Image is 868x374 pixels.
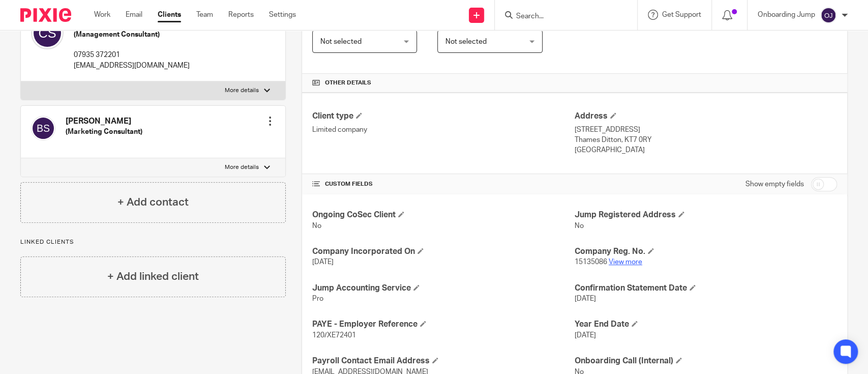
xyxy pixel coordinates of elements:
img: svg%3E [31,17,64,49]
h4: + Add contact [117,194,189,210]
h4: Jump Registered Address [575,210,837,220]
a: Clients [158,10,181,20]
p: [STREET_ADDRESS] [575,125,837,135]
img: Pixie [20,8,71,22]
h4: Onboarding Call (Internal) [575,356,837,366]
a: Email [126,10,142,20]
p: More details [225,87,259,95]
a: Reports [228,10,254,20]
span: [DATE] [575,295,596,302]
h4: PAYE - Employer Reference [312,319,575,330]
p: Onboarding Jump [758,10,815,20]
span: Other details [325,79,371,87]
a: Team [196,10,213,20]
label: Show empty fields [745,179,804,189]
span: Not selected [320,38,362,45]
h4: [PERSON_NAME] [66,116,142,127]
span: Pro [312,295,323,302]
h4: Jump Accounting Service [312,283,575,294]
span: [DATE] [575,332,596,339]
img: svg%3E [820,7,836,23]
h4: + Add linked client [107,269,199,284]
span: Get Support [662,11,701,18]
p: [GEOGRAPHIC_DATA] [575,145,837,155]
p: Thames Ditton, KT7 0RY [575,135,837,145]
h4: Address [575,111,837,122]
span: 120/XE72401 [312,332,356,339]
a: Settings [269,10,296,20]
h4: Company Incorporated On [312,246,575,257]
p: Linked clients [20,238,286,246]
h5: (Management Consultant) [74,30,190,40]
p: Limited company [312,125,575,135]
span: No [575,222,584,229]
h4: Payroll Contact Email Address [312,356,575,366]
input: Search [515,12,607,21]
h4: Ongoing CoSec Client [312,210,575,220]
h4: Company Reg. No. [575,246,837,257]
span: Not selected [445,38,487,45]
h4: Year End Date [575,319,837,330]
a: Work [94,10,110,20]
p: 07935 372201 [74,50,190,60]
img: svg%3E [31,116,55,140]
h4: CUSTOM FIELDS [312,180,575,188]
a: View more [609,258,642,266]
span: [DATE] [312,258,334,266]
p: More details [225,163,259,171]
p: [EMAIL_ADDRESS][DOMAIN_NAME] [74,61,190,71]
span: No [312,222,321,229]
h4: Confirmation Statement Date [575,283,837,294]
h5: (Marketing Consultant) [66,127,142,137]
span: 15135086 [575,258,607,266]
h4: Client type [312,111,575,122]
